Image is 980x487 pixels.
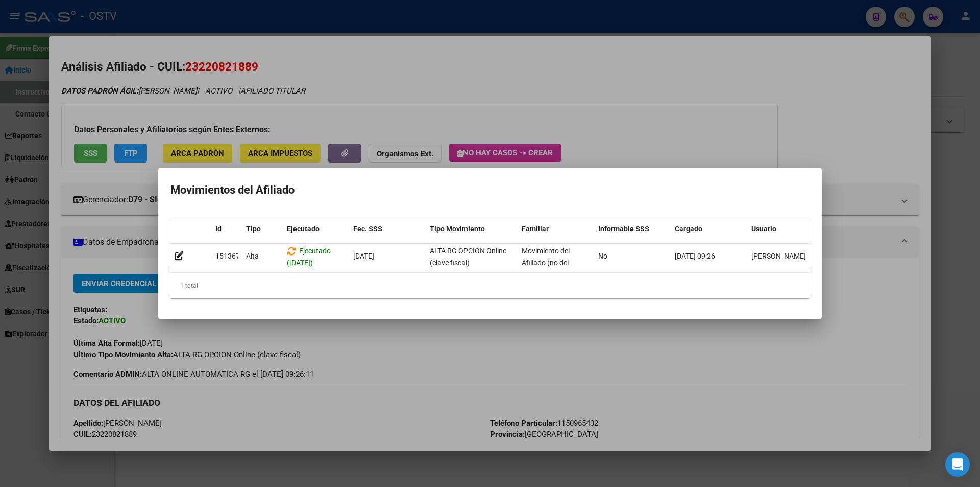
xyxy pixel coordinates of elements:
datatable-header-cell: Fec. SSS [349,218,426,240]
div: 1 total [170,273,810,298]
span: ALTA RG OPCION Online (clave fiscal) [430,247,506,267]
div: Open Intercom Messenger [945,452,970,477]
datatable-header-cell: Tipo [242,218,283,240]
datatable-header-cell: Cargado [671,218,747,240]
span: [DATE] 09:26 [675,252,715,260]
span: Ejecutado ([DATE]) [287,247,331,267]
span: Movimiento del Afiliado (no del grupo) [522,247,570,279]
span: Familiar [522,225,549,233]
span: Tipo Movimiento [430,225,485,233]
span: [DATE] [353,252,374,260]
span: Cargado [675,225,702,233]
span: Id [215,225,222,233]
datatable-header-cell: Familiar [518,218,594,240]
span: 151367 [215,252,240,260]
span: Alta [246,252,259,260]
span: Informable SSS [598,225,649,233]
span: Tipo [246,225,261,233]
span: Usuario [751,225,776,233]
span: Ejecutado [287,225,320,233]
span: [PERSON_NAME] [751,252,806,260]
datatable-header-cell: Ejecutado [283,218,349,240]
datatable-header-cell: Tipo Movimiento [426,218,518,240]
span: No [598,252,607,260]
span: Fec. SSS [353,225,382,233]
datatable-header-cell: Informable SSS [594,218,671,240]
h2: Movimientos del Afiliado [170,180,810,200]
datatable-header-cell: Usuario [747,218,824,240]
datatable-header-cell: Id [211,218,242,240]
